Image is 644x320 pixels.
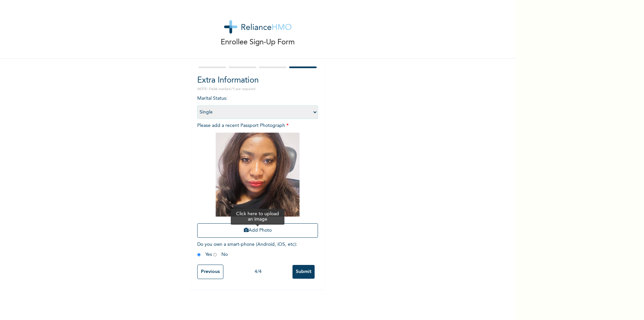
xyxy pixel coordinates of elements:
span: Marital Status : [197,96,318,115]
p: Enrollee Sign-Up Form [221,37,295,48]
p: NOTE: Fields marked (*) are required [197,87,318,92]
input: Previous [197,265,223,279]
div: 4 / 4 [223,268,292,275]
span: Do you own a smart-phone (Android, iOS, etc) : Yes No [197,242,297,257]
span: Please add a recent Passport Photograph [197,123,318,241]
img: logo [224,20,291,34]
h2: Extra Information [197,75,318,87]
input: Submit [292,265,315,279]
button: Add Photo [197,223,318,238]
img: Crop [216,133,300,217]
